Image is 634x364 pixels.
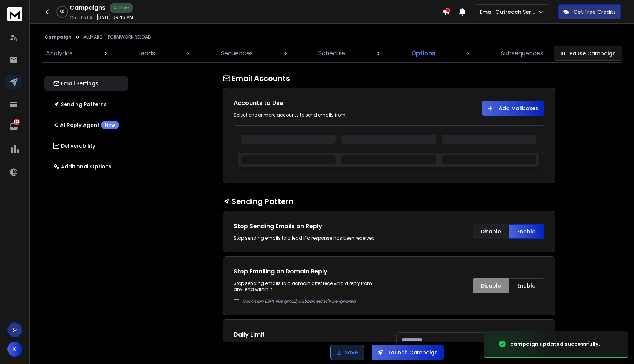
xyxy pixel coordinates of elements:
p: Deliverability [53,142,95,150]
p: Analytics [46,49,73,58]
button: Pause Campaign [554,46,622,61]
button: Additional Options [44,159,128,174]
button: Disable [473,224,509,239]
button: Enable [509,224,544,239]
a: Analytics [42,45,77,62]
button: Deliverability [44,138,128,153]
div: Stop sending emails to a lead if a response has been received [234,235,382,241]
button: AI Reply AgentNew [44,118,128,132]
p: Created At: [70,15,95,21]
p: Get Free Credits [574,8,616,16]
p: Additional Options [53,163,112,170]
h1: Stop Sending Emails on Reply [234,222,382,231]
div: Active [110,3,133,13]
p: Stop sending emails to a domain after receiving a reply from any lead within it [234,281,382,304]
button: K [7,342,22,357]
button: Disable [473,278,509,293]
a: Schedule [314,45,350,62]
button: Add Mailboxes [482,101,544,116]
a: Leads [134,45,159,62]
button: Sending Patterns [44,97,128,112]
h1: Stop Emailing on Domain Reply [234,267,382,276]
a: Subsequences [496,45,548,62]
h1: Accounts to Use [234,99,382,108]
p: Leads [138,49,155,58]
p: [DATE] 09:48 AM [96,14,133,20]
p: Email Settings [53,80,98,87]
p: Schedule [318,49,345,58]
p: Sending Patterns [53,101,107,108]
div: Select one or more accounts to send emails from [234,112,382,118]
button: Save [330,345,364,360]
button: Enable [509,278,544,293]
p: Email Outreach Service [480,8,538,16]
p: Options [411,49,435,58]
p: 353 [14,119,20,125]
h1: Sending Pattern [223,196,555,207]
p: ALLMARC - FORMWORK RELOAD [83,34,151,40]
img: logo [7,7,22,21]
h1: Email Accounts [223,73,555,83]
p: Sequences [221,49,253,58]
p: 0 % [60,10,64,14]
p: Subsequences [501,49,543,58]
button: Campaign [44,34,72,40]
a: 353 [6,119,21,134]
button: Launch Campaign [372,345,444,360]
div: campaign updated successfully. [510,340,600,348]
h1: Daily Limit [234,330,382,339]
a: Sequences [217,45,257,62]
p: AI Reply Agent [53,121,119,129]
button: Email Settings [44,76,128,91]
h1: Campaigns [70,3,105,12]
div: New [101,121,119,129]
button: Get Free Credits [558,4,621,19]
a: Options [407,45,440,62]
p: Common ESPs like gmail, outlook etc will be ignored [242,298,382,304]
